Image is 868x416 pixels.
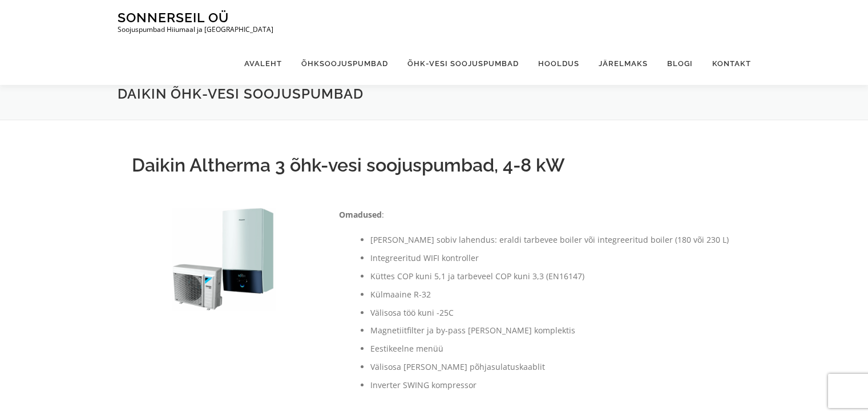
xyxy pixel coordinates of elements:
img: daikin-erga08dv-ehbx08d9w-800x800 [132,208,316,312]
li: Küttes COP kuni 5,1 ja tarbeveel COP kuni 3,3 (EN16147) [370,270,730,283]
a: Hooldus [528,42,589,85]
a: Avaleht [235,42,292,85]
li: [PERSON_NAME] sobiv lahendus: eraldi tarbevee boiler või integreeritud boiler (180 või 230 L) [370,233,730,247]
a: Õhksoojuspumbad [292,42,398,85]
li: Külmaaine R-32 [370,288,730,301]
a: Kontakt [703,42,751,85]
a: Õhk-vesi soojuspumbad [398,42,528,85]
a: Järelmaks [589,42,657,85]
h1: Daikin õhk-vesi soojuspumbad [118,85,751,103]
li: Magnetiitfilter ja by-pass [PERSON_NAME] komplektis [370,324,730,337]
p: : [339,208,730,222]
strong: Omadused [339,209,382,220]
a: Sonnerseil OÜ [118,10,229,25]
li: Inverter SWING kompressor [370,378,730,392]
li: Välisosa [PERSON_NAME] põhjasulatuskaablit [370,360,730,374]
p: Soojuspumbad Hiiumaal ja [GEOGRAPHIC_DATA] [118,26,273,34]
li: Eestikeelne menüü [370,342,730,356]
a: Blogi [657,42,703,85]
li: Välisosa töö kuni -25C [370,306,730,320]
h2: Daikin Altherma 3 õhk-vesi soojuspumbad, 4-8 kW [132,154,737,176]
li: Integreeritud WIFI kontroller [370,251,730,265]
